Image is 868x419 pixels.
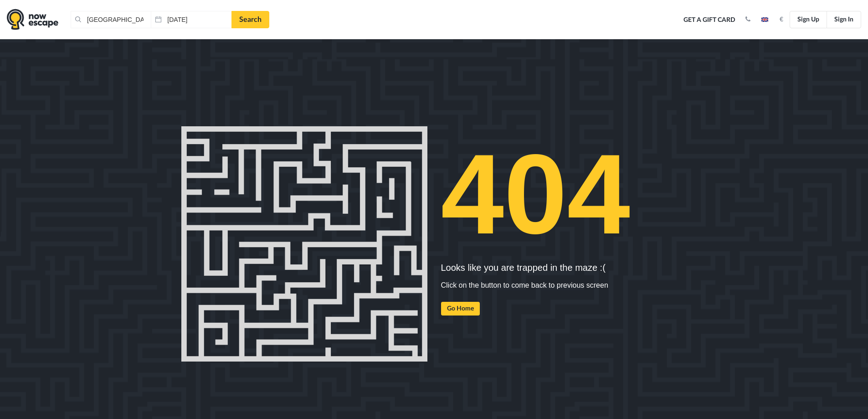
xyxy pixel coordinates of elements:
[441,302,480,316] a: Go Home
[441,263,687,273] h5: Looks like you are trapped in the maze :(
[790,11,827,28] a: Sign Up
[441,126,687,263] h1: 404
[761,17,768,22] img: en.jpg
[231,11,269,28] a: Search
[71,11,151,28] input: Place or Room Name
[780,16,783,23] strong: €
[827,11,861,28] a: Sign In
[7,9,58,30] img: logo
[151,11,231,28] input: Date
[680,10,739,30] a: Get a Gift Card
[775,15,788,24] button: €
[441,280,687,291] p: Click on the button to come back to previous screen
